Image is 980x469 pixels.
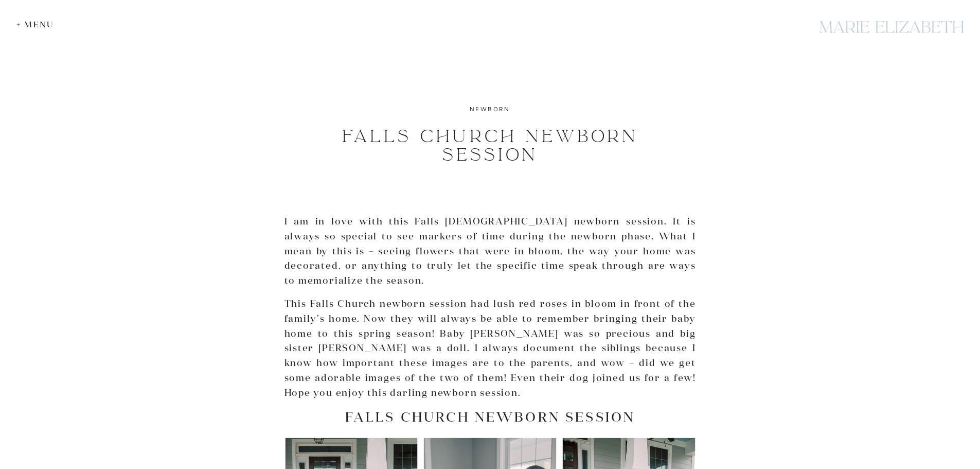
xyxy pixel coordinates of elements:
[296,127,685,164] h1: Falls Church Newborn Session
[470,105,510,113] a: newborn
[284,297,696,401] p: This Falls Church newborn session had lush red roses in bloom in front of the family’s home. Now ...
[16,20,59,29] div: + Menu
[284,214,696,288] p: I am in love with this Falls [DEMOGRAPHIC_DATA] newborn session. It is always so special to see m...
[284,409,696,425] h2: Falls Church Newborn Session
